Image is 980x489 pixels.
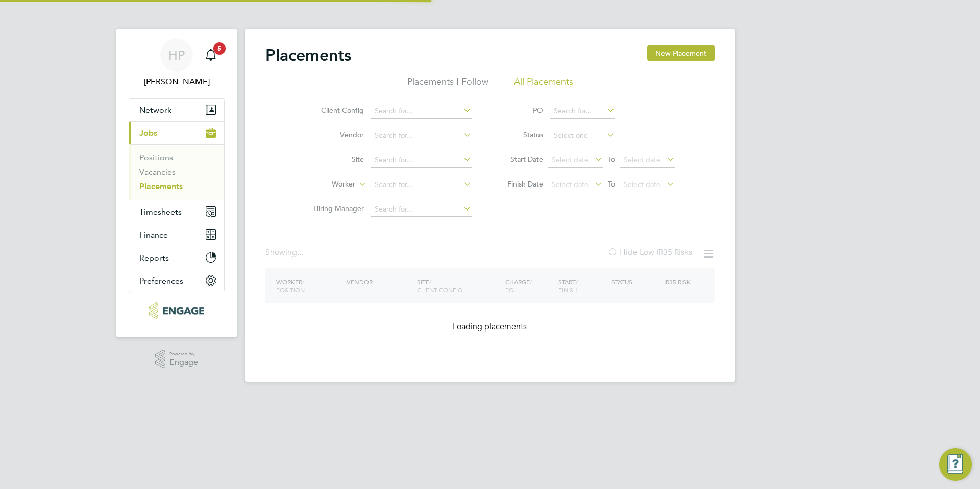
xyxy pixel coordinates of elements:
span: 5 [213,42,226,55]
label: Start Date [497,155,543,164]
input: Search for... [371,178,472,192]
span: Jobs [139,128,157,138]
div: Showing [265,247,305,258]
label: Worker [297,179,355,190]
label: Client Config [305,106,364,115]
nav: Main navigation [116,29,237,337]
button: Engage Resource Center [939,448,972,481]
input: Search for... [371,202,472,217]
label: PO [497,106,543,115]
button: Network [129,99,224,121]
span: Finance [139,230,168,240]
li: All Placements [514,76,573,94]
button: Timesheets [129,200,224,223]
a: Go to home page [129,302,225,319]
button: Preferences [129,269,224,292]
input: Search for... [371,104,472,119]
span: Select date [552,155,589,165]
input: Search for... [371,129,472,143]
div: Jobs [129,144,224,200]
span: Preferences [139,276,183,286]
a: Powered byEngage [155,350,199,369]
input: Select one [550,129,615,143]
a: 5 [201,39,221,72]
span: Select date [624,155,660,165]
input: Search for... [550,104,615,119]
img: xede-logo-retina.png [149,302,204,319]
a: Vacancies [139,167,176,177]
label: Status [497,130,543,139]
h2: Placements [265,45,351,65]
input: Search for... [371,153,472,168]
label: Finish Date [497,179,543,189]
a: Placements [139,181,183,191]
button: Finance [129,223,224,246]
span: Select date [624,180,660,189]
span: Engage [169,358,198,367]
button: Jobs [129,122,224,144]
button: New Placement [647,45,715,61]
span: Hannah Pearce [129,76,225,88]
label: Vendor [305,130,364,139]
a: Positions [139,153,173,162]
span: Powered by [169,350,198,358]
li: Placements I Follow [407,76,488,94]
label: Hide Low IR35 Risks [607,247,692,258]
button: Reports [129,246,224,269]
span: To [605,177,618,191]
span: ... [297,247,303,258]
span: Network [139,105,171,115]
label: Hiring Manager [305,204,364,213]
a: HP[PERSON_NAME] [129,39,225,88]
span: Reports [139,253,169,263]
span: Timesheets [139,207,182,217]
span: To [605,153,618,166]
label: Site [305,155,364,164]
span: Select date [552,180,589,189]
span: HP [168,49,185,62]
